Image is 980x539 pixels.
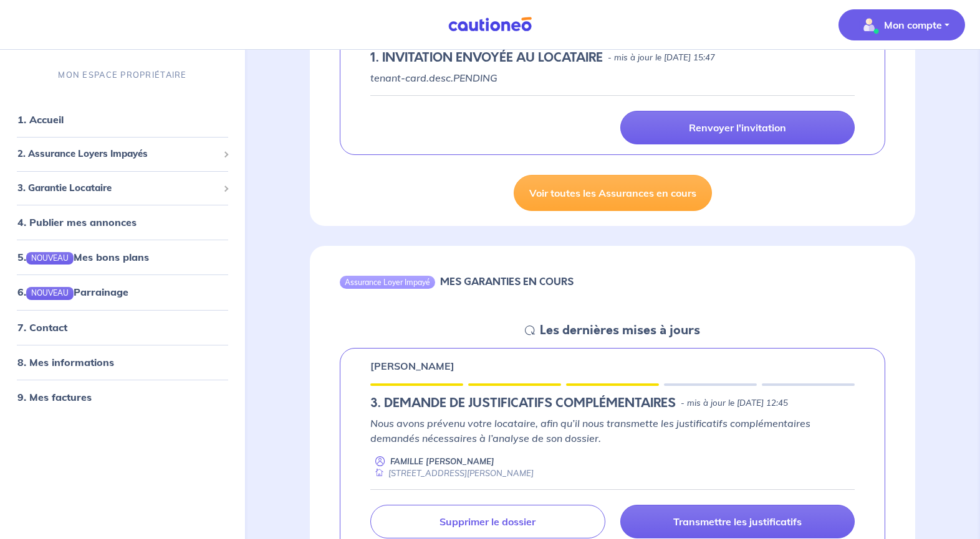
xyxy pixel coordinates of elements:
a: 5.NOUVEAUMes bons plans [17,251,149,263]
div: 7. Contact [5,314,240,339]
div: 2. Assurance Loyers Impayés [5,142,240,166]
div: 5.NOUVEAUMes bons plans [5,245,240,269]
div: 8. Mes informations [5,349,240,374]
a: Renvoyer l'invitation [620,111,855,144]
a: 8. Mes informations [17,355,114,368]
p: - mis à jour le [DATE] 15:47 [608,52,715,64]
p: - mis à jour le [DATE] 12:45 [681,397,788,410]
a: 4. Publier mes annonces [17,216,137,228]
div: 9. Mes factures [5,384,240,409]
p: Transmettre les justificatifs [673,515,802,528]
p: Supprimer le dossier [440,515,536,528]
span: 3. Garantie Locataire [17,180,218,195]
div: state: RENTER-DOCUMENTS-INCOMPLETE, Context: NEW,CHOOSE-CERTIFICATE,ALONE,RENTER-DOCUMENTS [370,396,855,411]
div: Assurance Loyer Impayé [340,276,435,288]
a: Supprimer le dossier [370,505,605,538]
button: illu_account_valid_menu.svgMon compte [838,9,965,40]
p: FAMILLE [PERSON_NAME] [390,456,494,467]
img: Cautioneo [443,17,537,32]
h5: 3. DEMANDE DE JUSTIFICATIFS COMPLÉMENTAIRES [370,396,676,411]
p: Renvoyer l'invitation [689,121,786,134]
a: 7. Contact [17,321,67,333]
div: 6.NOUVEAUParrainage [5,279,240,304]
div: 3. Garantie Locataire [5,176,240,200]
p: Nous avons prévenu votre locataire, afin qu’il nous transmette les justificatifs complémentaires ... [370,416,855,446]
div: 1. Accueil [5,107,240,132]
p: Mon compte [884,17,942,32]
a: 6.NOUVEAUParrainage [17,286,128,298]
h6: MES GARANTIES EN COURS [440,276,574,288]
p: [PERSON_NAME] [370,359,454,373]
p: MON ESPACE PROPRIÉTAIRE [58,69,186,81]
a: Transmettre les justificatifs [620,505,855,538]
a: 1. Accueil [17,113,64,126]
span: 2. Assurance Loyers Impayés [17,147,218,161]
a: Voir toutes les Assurances en cours [514,175,712,211]
h5: Les dernières mises à jours [540,323,700,338]
div: [STREET_ADDRESS][PERSON_NAME] [370,467,534,479]
h5: 1.︎ INVITATION ENVOYÉE AU LOCATAIRE [370,50,603,65]
img: illu_account_valid_menu.svg [859,15,879,35]
div: state: PENDING, Context: IN-LANDLORD [370,50,855,65]
a: 9. Mes factures [17,390,92,403]
p: tenant-card.desc.PENDING [370,70,855,85]
div: 4. Publier mes annonces [5,210,240,235]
